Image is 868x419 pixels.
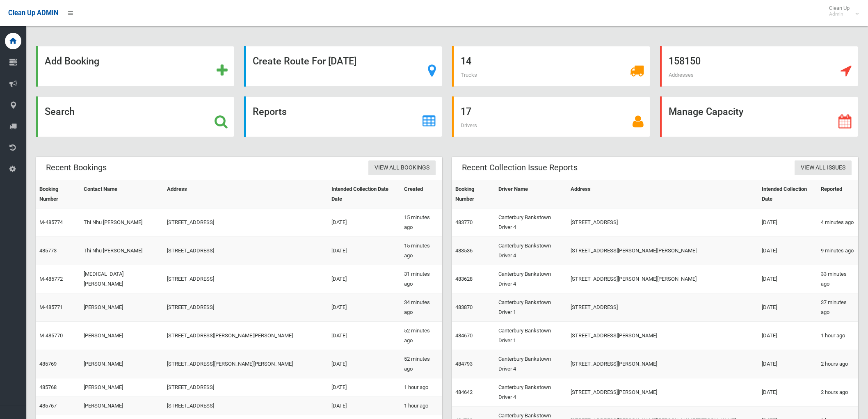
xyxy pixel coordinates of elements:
[401,180,442,208] th: Created
[80,208,164,237] td: Thi Nhu [PERSON_NAME]
[45,106,75,117] strong: Search
[164,378,328,397] td: [STREET_ADDRESS]
[567,350,758,378] td: [STREET_ADDRESS][PERSON_NAME]
[80,322,164,350] td: [PERSON_NAME]
[452,160,587,176] header: Recent Collection Issue Reports
[567,265,758,293] td: [STREET_ADDRESS][PERSON_NAME][PERSON_NAME]
[452,180,495,208] th: Booking Number
[758,350,818,378] td: [DATE]
[401,378,442,397] td: 1 hour ago
[669,55,701,67] strong: 158150
[39,276,63,282] a: M-485772
[567,180,758,208] th: Address
[461,55,471,67] strong: 14
[368,160,436,176] a: View All Bookings
[461,72,477,78] span: Trucks
[39,219,63,225] a: M-485774
[495,293,567,322] td: Canterbury Bankstown Driver 1
[328,237,401,265] td: [DATE]
[567,293,758,322] td: [STREET_ADDRESS]
[39,361,57,367] a: 485769
[758,322,818,350] td: [DATE]
[328,265,401,293] td: [DATE]
[328,350,401,378] td: [DATE]
[495,208,567,237] td: Canterbury Bankstown Driver 4
[818,265,858,293] td: 33 minutes ago
[80,350,164,378] td: [PERSON_NAME]
[36,160,116,176] header: Recent Bookings
[829,11,850,17] small: Admin
[495,180,567,208] th: Driver Name
[80,180,164,208] th: Contact Name
[36,46,234,87] a: Add Booking
[39,384,57,390] a: 485768
[36,180,80,208] th: Booking Number
[455,219,473,225] a: 483770
[818,322,858,350] td: 1 hour ago
[401,237,442,265] td: 15 minutes ago
[401,397,442,415] td: 1 hour ago
[758,265,818,293] td: [DATE]
[455,389,473,395] a: 484642
[36,96,234,137] a: Search
[39,332,63,339] a: M-485770
[495,378,567,407] td: Canterbury Bankstown Driver 4
[455,276,473,282] a: 483628
[328,322,401,350] td: [DATE]
[164,237,328,265] td: [STREET_ADDRESS]
[328,378,401,397] td: [DATE]
[818,350,858,378] td: 2 hours ago
[253,106,287,117] strong: Reports
[818,180,858,208] th: Reported
[401,208,442,237] td: 15 minutes ago
[80,237,164,265] td: Thi Nhu [PERSON_NAME]
[80,378,164,397] td: [PERSON_NAME]
[567,322,758,350] td: [STREET_ADDRESS][PERSON_NAME]
[328,293,401,322] td: [DATE]
[164,322,328,350] td: [STREET_ADDRESS][PERSON_NAME][PERSON_NAME]
[455,247,473,254] a: 483536
[818,237,858,265] td: 9 minutes ago
[660,46,858,87] a: 158150 Addresses
[452,46,650,87] a: 14 Trucks
[39,403,57,409] a: 485767
[567,378,758,407] td: [STREET_ADDRESS][PERSON_NAME]
[80,293,164,322] td: [PERSON_NAME]
[758,208,818,237] td: [DATE]
[495,322,567,350] td: Canterbury Bankstown Driver 1
[401,322,442,350] td: 52 minutes ago
[328,180,401,208] th: Intended Collection Date Date
[455,361,473,367] a: 484793
[328,397,401,415] td: [DATE]
[795,160,852,176] a: View All Issues
[818,208,858,237] td: 4 minutes ago
[80,397,164,415] td: [PERSON_NAME]
[164,397,328,415] td: [STREET_ADDRESS]
[244,96,442,137] a: Reports
[818,378,858,407] td: 2 hours ago
[164,293,328,322] td: [STREET_ADDRESS]
[80,265,164,293] td: [MEDICAL_DATA][PERSON_NAME]
[758,180,818,208] th: Intended Collection Date
[164,208,328,237] td: [STREET_ADDRESS]
[164,180,328,208] th: Address
[455,304,473,310] a: 483870
[328,208,401,237] td: [DATE]
[461,106,471,117] strong: 17
[39,247,57,254] a: 485773
[495,350,567,378] td: Canterbury Bankstown Driver 4
[8,9,58,17] span: Clean Up ADMIN
[452,96,650,137] a: 17 Drivers
[45,55,99,67] strong: Add Booking
[495,237,567,265] td: Canterbury Bankstown Driver 4
[164,350,328,378] td: [STREET_ADDRESS][PERSON_NAME][PERSON_NAME]
[495,265,567,293] td: Canterbury Bankstown Driver 4
[818,293,858,322] td: 37 minutes ago
[164,265,328,293] td: [STREET_ADDRESS]
[758,237,818,265] td: [DATE]
[401,265,442,293] td: 31 minutes ago
[401,350,442,378] td: 52 minutes ago
[567,237,758,265] td: [STREET_ADDRESS][PERSON_NAME][PERSON_NAME]
[39,304,63,310] a: M-485771
[669,106,743,117] strong: Manage Capacity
